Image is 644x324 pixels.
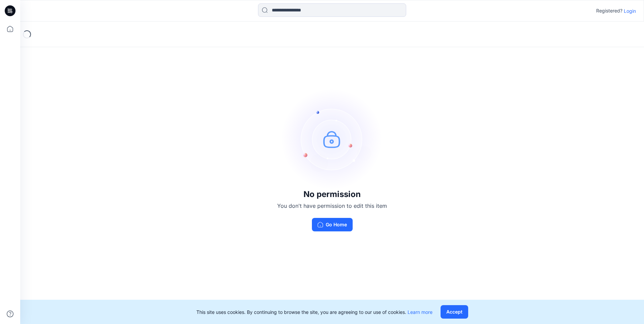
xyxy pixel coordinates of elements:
p: You don't have permission to edit this item [277,202,387,210]
button: Accept [441,305,468,319]
img: no-perm.svg [282,89,383,190]
a: Learn more [408,309,432,315]
p: This site uses cookies. By continuing to browse the site, you are agreeing to our use of cookies. [196,309,432,316]
p: Registered? [596,7,622,15]
button: Go Home [312,218,353,231]
h3: No permission [277,190,387,199]
p: Login [624,7,636,14]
